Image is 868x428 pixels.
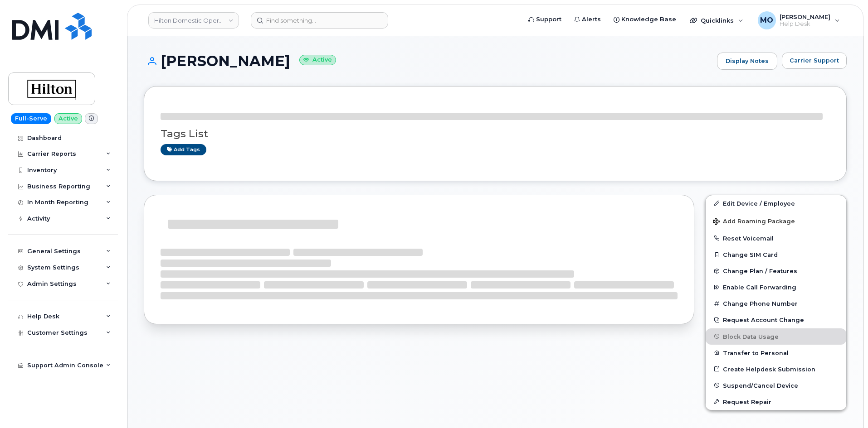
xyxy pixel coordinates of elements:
button: Block Data Usage [706,328,846,345]
span: Enable Call Forwarding [723,284,796,291]
button: Add Roaming Package [706,212,846,230]
a: Edit Device / Employee [706,195,846,212]
button: Suspend/Cancel Device [706,377,846,394]
span: Suspend/Cancel Device [723,382,798,389]
span: Add Roaming Package [713,218,795,226]
h1: [PERSON_NAME] [144,53,712,69]
span: Carrier Support [790,56,839,65]
button: Request Account Change [706,312,846,328]
button: Change Plan / Features [706,263,846,279]
button: Transfer to Personal [706,345,846,361]
button: Request Repair [706,394,846,410]
button: Enable Call Forwarding [706,279,846,295]
small: Active [299,55,336,65]
a: Create Helpdesk Submission [706,361,846,377]
button: Carrier Support [782,53,847,69]
button: Change Phone Number [706,295,846,312]
a: Display Notes [717,53,777,70]
button: Reset Voicemail [706,230,846,246]
a: Add tags [161,144,206,155]
h3: Tags List [161,128,830,139]
button: Change SIM Card [706,246,846,263]
span: Change Plan / Features [723,268,797,274]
